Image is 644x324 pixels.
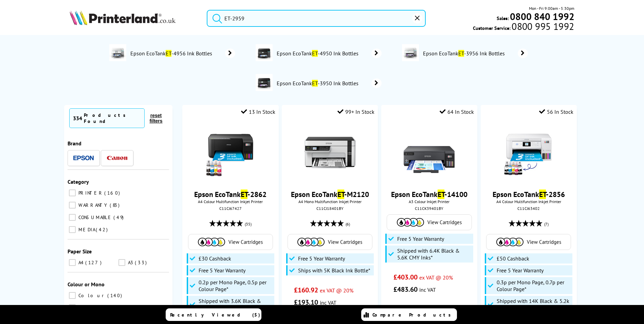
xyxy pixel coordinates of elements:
span: CONSUMABLE [77,214,113,220]
div: C11CJ67427 [187,206,273,211]
span: Category [68,178,89,185]
img: Cartridges [397,218,424,227]
span: Epson EcoTank -4950 Ink Bottles [276,50,361,57]
span: £193.10 [294,298,318,307]
img: Canon [107,156,127,160]
span: A3 Colour Inkjet Printer [385,199,474,204]
img: epson-et-3956-deptimage.jpg [402,44,419,61]
span: Shipped with 14K Black & 5.2k CMY Inks* [497,298,571,311]
span: ex VAT @ 20% [320,287,353,294]
img: Cartridges [496,238,523,246]
span: Mon - Fri 9:00am - 5:30pm [529,5,574,12]
div: 56 In Stock [539,108,573,115]
span: A4 [77,259,85,266]
span: Brand [68,140,81,147]
span: £403.00 [393,273,418,282]
div: Products Found [84,112,141,124]
span: Customer Service: [473,23,574,31]
span: Shipped with 3.6K Black & 6.5K CMY Inks* [199,298,273,311]
span: Epson EcoTank -4956 Ink Bottles [130,50,215,57]
span: View Cartridges [228,239,263,245]
div: 13 In Stock [241,108,275,115]
div: C11CJ63402 [486,206,572,211]
span: 0.3p per Mono Page, 0.7p per Colour Page* [497,279,571,292]
mark: ET [312,80,318,87]
span: £30 Cashback [199,255,231,262]
span: inc VAT [320,299,336,306]
a: Printerland Logo [70,10,198,26]
span: £160.92 [294,286,318,294]
span: A4 Colour Multifunction Inkjet Printer [484,199,573,204]
span: Epson EcoTank -3956 Ink Bottles [422,50,508,57]
input: Colour 140 [69,292,76,299]
li: 0.2p per mono page [393,304,465,316]
mark: ET [438,190,444,199]
a: Epson EcoTankET-M2120 [291,190,369,199]
span: Sales: [497,15,509,21]
input: Mono 20 [69,304,76,311]
span: inc VAT [419,286,436,293]
img: Epson-ET-14100-Front-Main-Small.jpg [404,127,455,178]
span: A3 [126,259,134,266]
input: WARRANTY 83 [69,202,76,209]
span: Colour [77,292,107,299]
a: Epson EcoTankET-14100 [391,190,467,199]
img: epson-et-4956-deptimage.jpg [109,44,126,61]
span: 20 [102,305,115,311]
span: (6) [346,218,350,231]
a: 0800 840 1992 [509,13,574,20]
span: MEDIA [77,227,95,233]
input: PRINTER 160 [69,190,76,196]
span: View Cartridges [328,239,362,245]
input: A4 127 [69,259,76,266]
img: epson-et-3950-deptimage.jpg [256,74,273,91]
a: View Cartridges [291,238,369,246]
img: epson-et-4950-deptimage.jpg [256,44,273,61]
img: epson-et-2856-ink-included-usp-small.jpg [503,127,554,178]
span: Colour or Mono [68,281,105,288]
mark: ET [241,190,247,199]
span: Shipped with 6.4K Black & 5.6K CMY Inks* [397,247,471,261]
span: PRINTER [77,190,104,196]
span: Epson EcoTank -3950 Ink Bottles [276,80,361,87]
a: View Cartridges [490,238,567,246]
span: 33 [135,259,148,266]
span: Ships with 5K Black Ink Bottle* [298,267,370,274]
span: Free 5 Year Warranty [199,267,245,274]
a: View Cartridges [390,218,468,227]
span: 42 [96,227,109,233]
mark: ET [337,190,344,199]
img: Printerland Logo [70,10,176,25]
a: Epson EcoTankET-2856 [493,190,565,199]
span: View Cartridges [427,219,462,226]
span: 49 [113,214,125,220]
span: 0800 995 1992 [511,23,574,30]
span: £483.60 [393,285,418,294]
img: Epson [73,156,94,161]
a: View Cartridges [192,238,269,246]
span: 0.2p per Mono Page, 0.5p per Colour Page* [199,279,273,292]
span: (35) [245,218,252,231]
mark: ET [166,50,171,57]
span: Free 5 Year Warranty [397,235,444,242]
span: ex VAT @ 20% [419,274,453,281]
input: MEDIA 42 [69,226,76,233]
span: Free 5 Year Warranty [298,255,345,262]
span: Compare Products [372,312,455,318]
span: £50 Cashback [497,255,529,262]
span: 127 [85,259,103,266]
button: reset filters [145,112,167,124]
mark: ET [539,190,546,199]
span: Recently Viewed (5) [170,312,260,318]
mark: ET [312,50,318,57]
a: Compare Products [361,308,457,321]
input: Search pro [207,10,426,27]
a: Epson EcoTankET-2862 [194,190,266,199]
span: Free 5 Year Warranty [497,267,544,274]
span: A4 Mono Multifunction Inkjet Printer [285,199,374,204]
div: 99+ In Stock [337,108,374,115]
a: Epson EcoTankET-3950 Ink Bottles [276,74,382,92]
span: 160 [104,190,122,196]
img: epson-et-2862-ink-included-small.jpg [205,127,256,178]
img: Epson-ET-M2120-Front-Small.jpg [305,127,355,178]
